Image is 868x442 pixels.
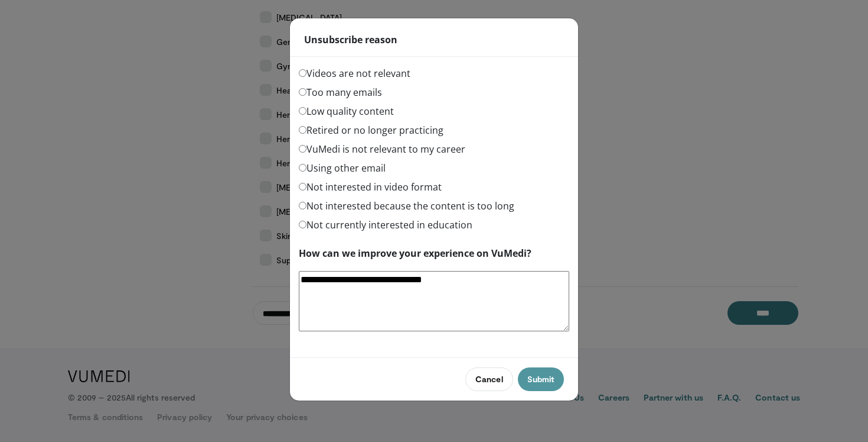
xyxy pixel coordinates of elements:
[299,142,465,156] label: VuMedi is not relevant to my career
[299,104,394,118] label: Low quality content
[299,85,382,99] label: Too many emails
[299,88,306,96] input: Too many emails
[299,66,410,80] label: Videos are not relevant
[299,202,306,209] input: Not interested because the content is too long
[299,180,442,194] label: Not interested in video format
[465,367,513,391] button: Cancel
[299,126,306,134] input: Retired or no longer practicing
[299,69,306,77] input: Videos are not relevant
[299,183,306,191] input: Not interested in video format
[299,199,514,213] label: Not interested because the content is too long
[299,107,306,115] input: Low quality content
[518,367,564,391] button: Submit
[304,33,397,47] strong: Unsubscribe reason
[299,218,472,232] label: Not currently interested in education
[299,164,306,172] input: Using other email
[299,161,386,175] label: Using other email
[299,123,443,137] label: Retired or no longer practicing
[299,221,306,228] input: Not currently interested in education
[299,145,306,153] input: VuMedi is not relevant to my career
[299,246,531,260] label: How can we improve your experience on VuMedi?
